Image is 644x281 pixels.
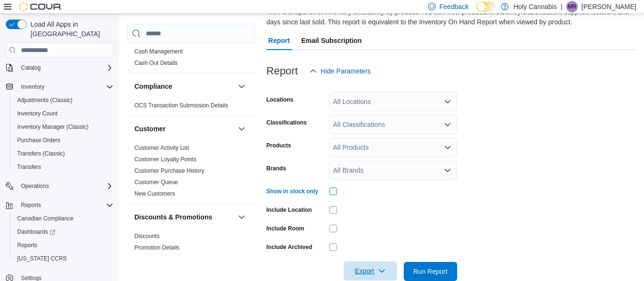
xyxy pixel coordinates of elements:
a: Reports [13,239,41,251]
button: Compliance [134,82,234,91]
a: Transfers [13,161,45,173]
a: Cash Out Details [134,60,178,66]
a: Customer Activity List [134,145,189,151]
span: Customer Loyalty Points [134,156,196,163]
a: OCS Transaction Submission Details [134,102,228,109]
span: Canadian Compliance [17,215,73,222]
span: Inventory [21,83,44,91]
label: Brands [266,165,286,172]
span: Customer Purchase History [134,167,204,175]
span: Hide Parameters [321,66,371,76]
button: Customer [134,124,234,134]
button: Open list of options [444,167,451,174]
button: Transfers (Classic) [10,147,117,160]
button: Canadian Compliance [10,212,117,225]
p: [PERSON_NAME] [582,1,636,12]
span: Report [268,31,290,50]
a: Adjustments (Classic) [13,94,76,106]
span: Cash Out Details [134,59,178,67]
div: Cash Management [127,46,255,73]
p: | [561,1,562,12]
a: Customer Purchase History [134,167,204,174]
button: Customer [236,123,247,135]
span: Catalog [21,64,41,72]
span: Email Subscription [301,31,362,50]
span: Cash Management [134,48,183,55]
button: Inventory [17,81,48,93]
span: Adjustments (Classic) [13,94,113,106]
button: Adjustments (Classic) [10,94,117,107]
span: Customer Queue [134,178,178,186]
button: Inventory Count [10,107,117,120]
span: Purchase Orders [13,135,113,146]
label: Classifications [266,119,307,126]
span: Adjustments (Classic) [17,96,72,104]
span: Discounts [134,232,160,240]
button: Reports [17,199,45,211]
label: Locations [266,96,294,104]
span: Operations [17,180,113,192]
span: Promotion Details [134,244,180,251]
a: Dashboards [13,226,59,238]
span: Inventory Count [13,108,113,119]
span: Inventory [17,81,113,93]
button: Open list of options [444,98,451,105]
button: Open list of options [444,144,451,151]
label: Include Location [266,206,312,214]
span: OCS Transaction Submission Details [134,102,228,109]
span: Inventory Manager (Classic) [13,121,113,133]
button: Discounts & Promotions [134,212,234,222]
a: Customer Loyalty Points [134,156,196,163]
span: Washington CCRS [13,253,113,264]
div: View a snapshot of inventory availability by product. You can view products in stock by classific... [266,7,632,27]
button: Reports [2,198,117,212]
span: Reports [13,239,113,251]
img: Cova [19,2,62,11]
span: Feedback [440,2,469,11]
input: Dark Mode [476,2,496,12]
span: [US_STATE] CCRS [17,255,67,262]
a: Inventory Manager (Classic) [13,121,92,133]
span: Transfers [13,161,113,173]
span: Reports [21,201,41,209]
h3: Discounts & Promotions [134,212,212,222]
a: Canadian Compliance [13,213,77,224]
h3: Compliance [134,82,172,91]
button: Catalog [17,62,44,73]
span: MR [568,1,577,12]
div: Discounts & Promotions [127,230,255,269]
a: Inventory Count [13,108,61,119]
span: Load All Apps in [GEOGRAPHIC_DATA] [27,20,113,39]
button: Compliance [236,81,247,92]
a: Transfers (Classic) [13,148,69,159]
label: Products [266,142,291,149]
button: Export [344,261,397,281]
div: Manvendra Rao [566,1,578,12]
button: Inventory Manager (Classic) [10,120,117,134]
span: Operations [21,182,49,190]
span: Catalog [17,62,113,73]
span: Transfers (Classic) [17,150,65,157]
span: Reports [17,241,37,249]
div: Customer [127,142,255,203]
button: Operations [2,179,117,193]
a: Promotion Details [134,244,180,251]
span: Canadian Compliance [13,213,113,224]
label: Include Room [266,225,304,232]
span: Purchase Orders [17,136,61,144]
span: Transfers [17,163,41,171]
button: [US_STATE] CCRS [10,252,117,265]
button: Hide Parameters [306,62,375,81]
span: Export [349,261,391,281]
label: Include Archived [266,243,312,251]
h3: Report [266,65,298,77]
span: Run Report [413,267,448,276]
a: Customer Queue [134,179,178,186]
button: Transfers [10,160,117,174]
span: Reports [17,199,113,211]
p: Holy Cannabis [513,1,557,12]
button: Inventory [2,80,117,94]
span: Dashboards [13,226,113,238]
a: New Customers [134,190,175,197]
label: Show in stock only [266,187,318,195]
